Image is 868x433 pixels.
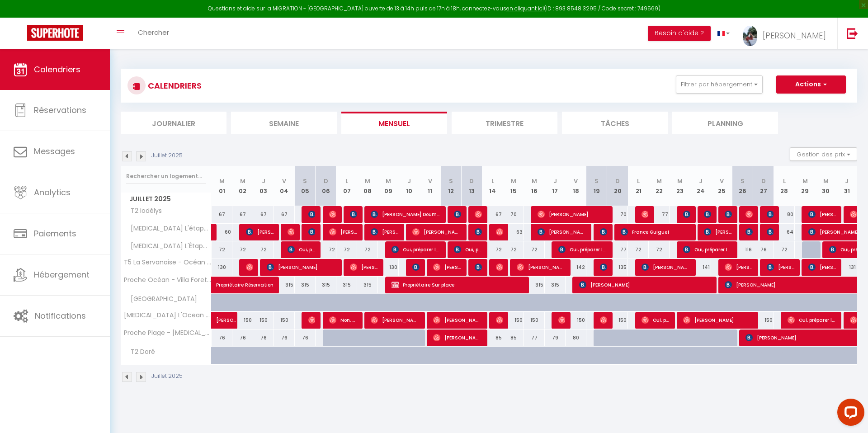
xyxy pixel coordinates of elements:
span: Oui, préparer le canapé-lit Warr [558,241,607,258]
th: 15 [503,166,524,206]
abbr: M [240,177,245,185]
abbr: S [449,177,453,185]
span: [PERSON_NAME] [496,223,503,240]
abbr: M [677,177,683,185]
span: Calendriers [34,64,80,75]
div: 315 [524,277,545,293]
p: Juillet 2025 [151,151,183,160]
th: 06 [316,166,336,206]
th: 23 [670,166,690,206]
div: 70 [607,206,628,223]
div: 67 [232,206,253,223]
div: 150 [274,312,295,329]
div: 85 [482,329,503,346]
div: 315 [357,277,378,293]
span: France Guiguet [621,223,690,240]
abbr: S [594,177,599,185]
span: [PERSON_NAME] [475,259,481,276]
abbr: D [469,177,474,185]
a: Propriétaire Réservation [212,277,232,294]
div: 64 [774,224,795,240]
abbr: M [532,177,537,185]
th: 14 [482,166,503,206]
div: 315 [316,277,336,293]
span: Proche Plage - [MEDICAL_DATA] Denerval [123,329,213,336]
div: 315 [295,277,316,293]
a: [PERSON_NAME] [212,312,232,329]
button: Gestion des prix [790,147,857,161]
span: [PERSON_NAME] [216,307,237,324]
span: Oui, préparer le canapé-lit Bossard [642,311,669,329]
abbr: D [761,177,766,185]
button: Filtrer par hébergement [676,75,763,94]
div: 72 [503,241,524,258]
th: 28 [774,166,795,206]
span: [PERSON_NAME] [683,206,690,223]
abbr: M [823,177,829,185]
th: 18 [566,166,586,206]
div: 72 [232,241,253,258]
abbr: J [262,177,265,185]
span: [PERSON_NAME] [704,206,711,223]
th: 02 [232,166,253,206]
span: [PERSON_NAME] [329,223,357,240]
p: Juillet 2025 [151,372,183,381]
th: 21 [628,166,649,206]
div: 141 [690,259,711,276]
span: [PERSON_NAME] [808,206,836,223]
a: en cliquant ici [506,5,544,12]
span: [PERSON_NAME] [475,206,481,223]
div: 76 [753,241,774,258]
abbr: M [511,177,516,185]
th: 27 [753,166,774,206]
a: Chercher [131,18,176,49]
span: Oui, préparer le canapé-lit Parage [454,241,481,258]
div: 77 [649,206,670,223]
th: 25 [711,166,732,206]
img: Super Booking [27,25,83,41]
span: [PERSON_NAME] [454,206,461,223]
div: 72 [649,241,670,258]
div: 67 [212,206,232,223]
div: 72 [774,241,795,258]
span: [PERSON_NAME] [808,259,836,276]
input: Rechercher un logement... [126,168,206,184]
div: 130 [378,259,399,276]
div: 67 [274,206,295,223]
th: 22 [649,166,670,206]
li: Planning [672,112,778,134]
th: 24 [690,166,711,206]
div: 150 [253,312,274,329]
th: 29 [795,166,816,206]
iframe: LiveChat chat widget [830,395,868,433]
span: Hébergement [34,269,90,280]
th: 09 [378,166,399,206]
span: [MEDICAL_DATA] L'étape [GEOGRAPHIC_DATA] [123,224,213,234]
div: 150 [753,312,774,329]
div: 72 [628,241,649,258]
span: Notifications [35,310,86,321]
abbr: M [365,177,370,185]
li: Semaine [231,112,337,134]
div: 72 [482,241,503,258]
span: Propriétaire Sur place [392,276,523,293]
div: 72 [316,241,336,258]
th: 10 [399,166,420,206]
th: 20 [607,166,628,206]
span: [PERSON_NAME] [496,259,503,276]
span: [PERSON_NAME] [642,259,690,276]
span: [PERSON_NAME] [308,206,315,223]
span: Non, pas besoin Et [PERSON_NAME] [329,311,357,329]
abbr: M [802,177,808,185]
abbr: L [345,177,348,185]
div: 67 [482,206,503,223]
span: [PERSON_NAME] [371,223,398,240]
div: 70 [503,206,524,223]
abbr: V [720,177,724,185]
abbr: J [553,177,557,185]
th: 07 [336,166,357,206]
span: Oui, préparer le canapé-lit F. [558,311,565,329]
span: [PERSON_NAME] [246,223,274,240]
div: 135 [607,259,628,276]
